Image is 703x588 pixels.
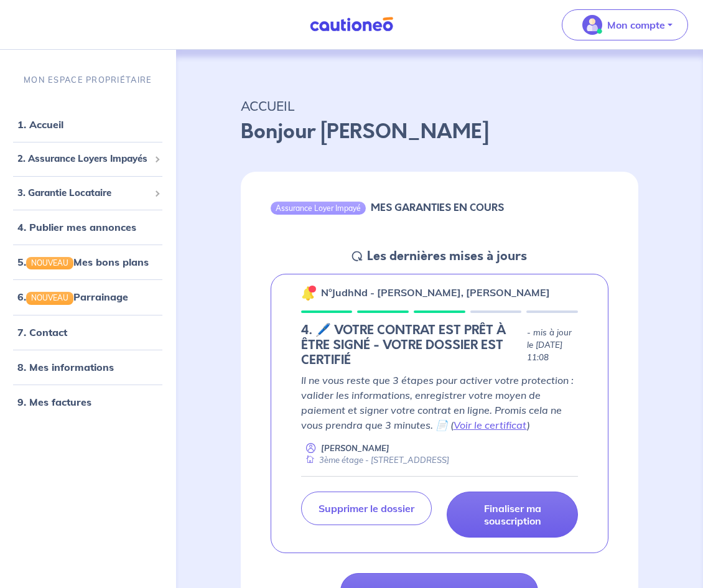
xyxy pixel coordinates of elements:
[305,17,398,32] img: Cautioneo
[17,291,128,303] a: 6.NOUVEAUParrainage
[5,112,171,137] div: 1. Accueil
[462,502,562,527] p: Finaliser ma souscription
[5,319,171,344] div: 7. Contact
[17,395,91,408] a: 9. Mes factures
[17,325,67,338] a: 7. Contact
[301,454,449,466] div: 3ème étage - [STREET_ADDRESS]
[607,17,665,32] p: Mon compte
[5,147,171,171] div: 2. Assurance Loyers Impayés
[319,502,414,515] p: Supprimer le dossier
[5,284,171,309] div: 6.NOUVEAUParrainage
[24,74,152,86] p: MON ESPACE PROPRIÉTAIRE
[17,118,63,131] a: 1. Accueil
[241,117,639,147] p: Bonjour [PERSON_NAME]
[5,250,171,274] div: 5.NOUVEAUMes bons plans
[454,419,527,431] a: Voir le certificat
[301,323,579,368] div: state: CONTRACT-INFO-IN-PROGRESS, Context: LESS-THAN-20-DAYS,CHOOSE-CERTIFICATE,RELATIONSHIP,LESS...
[17,221,136,233] a: 4. Publier mes annonces
[301,323,522,368] h5: 4. 🖊️ VOTRE CONTRAT EST PRÊT À ÊTRE SIGNÉ - VOTRE DOSSIER EST CERTIFIÉ
[5,215,171,240] div: 4. Publier mes annonces
[447,492,578,538] a: Finaliser ma souscription
[321,442,389,454] p: [PERSON_NAME]
[371,202,504,213] h6: MES GARANTIES EN COURS
[5,389,171,414] div: 9. Mes factures
[5,354,171,379] div: 8. Mes informations
[17,256,149,268] a: 5.NOUVEAUMes bons plans
[5,180,171,205] div: 3. Garantie Locataire
[271,202,366,214] div: Assurance Loyer Impayé
[301,373,579,432] p: Il ne vous reste que 3 étapes pour activer votre protection : valider les informations, enregistr...
[17,185,149,200] span: 3. Garantie Locataire
[301,286,316,301] img: 🔔
[562,9,688,40] button: illu_account_valid_menu.svgMon compte
[17,152,149,166] span: 2. Assurance Loyers Impayés
[367,249,527,264] h5: Les dernières mises à jours
[301,492,432,525] a: Supprimer le dossier
[17,360,114,373] a: 8. Mes informations
[582,15,602,35] img: illu_account_valid_menu.svg
[527,327,578,364] p: - mis à jour le [DATE] 11:08
[321,285,550,300] p: n°JudhNd - [PERSON_NAME], [PERSON_NAME]
[241,95,639,117] p: ACCUEIL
